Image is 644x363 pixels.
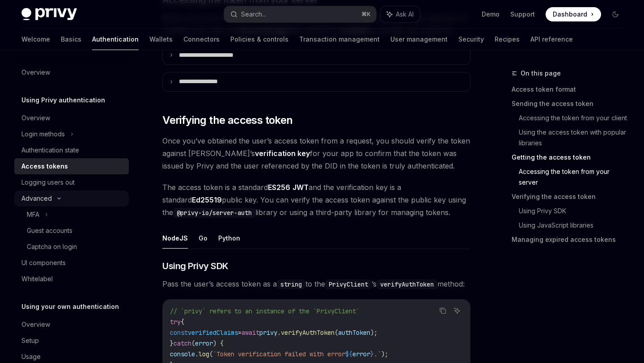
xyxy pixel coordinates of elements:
[230,29,288,50] a: Policies & controls
[370,329,377,337] span: );
[21,257,66,268] div: UI components
[361,11,371,18] span: ⌘ K
[21,95,105,106] h5: Using Privy authentication
[170,329,188,337] span: const
[268,183,290,192] a: ES256
[21,29,50,50] a: Welcome
[170,339,174,347] span: }
[14,64,129,80] a: Overview
[174,339,191,347] span: catch
[553,10,587,19] span: Dashboard
[195,350,199,358] span: .
[14,110,129,126] a: Overview
[209,350,213,358] span: (
[199,228,208,249] button: Go
[374,350,381,358] span: .`
[188,329,238,337] span: verifiedClaims
[195,339,213,347] span: error
[21,301,119,312] h5: Using your own authentication
[277,279,305,289] code: string
[162,228,188,249] button: NodeJS
[14,333,129,349] a: Setup
[27,241,77,252] div: Captcha on login
[21,8,77,21] img: dark logo
[21,161,68,172] div: Access tokens
[21,177,75,188] div: Logging users out
[519,111,630,125] a: Accessing the token from your client
[396,10,414,19] span: Ask AI
[192,195,222,205] a: Ed25519
[224,6,376,22] button: Search...⌘K
[21,113,50,123] div: Overview
[521,68,561,79] span: On this page
[377,279,437,289] code: verifyAuthToken
[213,350,345,358] span: `Token verification failed with error
[512,150,630,165] a: Getting the access token
[281,329,335,337] span: verifyAuthToken
[14,255,129,271] a: UI components
[162,181,470,219] span: The access token is a standard and the verification key is a standard public key. You can verify ...
[512,190,630,204] a: Verifying the access token
[14,317,129,333] a: Overview
[519,218,630,232] a: Using JavaScript libraries
[381,6,420,22] button: Ask AI
[170,350,195,358] span: console
[14,158,129,174] a: Access tokens
[338,329,370,337] span: authToken
[512,97,630,111] a: Sending the access token
[510,10,535,19] a: Support
[21,145,79,156] div: Authentication state
[61,29,81,50] a: Basics
[495,29,520,50] a: Recipes
[14,223,129,239] a: Guest accounts
[14,142,129,158] a: Authentication state
[259,329,277,337] span: privy
[181,318,184,326] span: {
[299,29,380,50] a: Transaction management
[21,129,65,139] div: Login methods
[352,350,370,358] span: error
[381,350,388,358] span: );
[170,307,360,315] span: // `privy` refers to an instance of the `PrivyClient`
[199,350,209,358] span: log
[27,225,72,236] div: Guest accounts
[370,350,374,358] span: }
[21,274,53,284] div: Whitelabel
[277,329,281,337] span: .
[162,278,470,290] span: Pass the user’s access token as a to the ’s method:
[162,260,229,272] span: Using Privy SDK
[92,29,139,50] a: Authentication
[292,183,309,192] a: JWT
[21,335,39,346] div: Setup
[14,271,129,287] a: Whitelabel
[21,319,50,330] div: Overview
[213,339,224,347] span: ) {
[325,279,372,289] code: PrivyClient
[482,10,500,19] a: Demo
[530,29,573,50] a: API reference
[519,165,630,190] a: Accessing the token from your server
[519,125,630,150] a: Using the access token with popular libraries
[345,350,352,358] span: ${
[170,318,181,326] span: try
[451,305,463,317] button: Ask AI
[458,29,484,50] a: Security
[21,67,50,78] div: Overview
[608,7,623,21] button: Toggle dark mode
[255,149,310,158] strong: verification key
[21,193,52,204] div: Advanced
[183,29,220,50] a: Connectors
[241,329,259,337] span: await
[241,9,266,20] div: Search...
[21,351,41,362] div: Usage
[218,228,240,249] button: Python
[519,204,630,218] a: Using Privy SDK
[546,7,601,21] a: Dashboard
[238,329,241,337] span: =
[27,209,39,220] div: MFA
[512,82,630,97] a: Access token format
[14,174,129,190] a: Logging users out
[390,29,448,50] a: User management
[14,239,129,255] a: Captcha on login
[162,135,470,172] span: Once you’ve obtained the user’s access token from a request, you should verify the token against ...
